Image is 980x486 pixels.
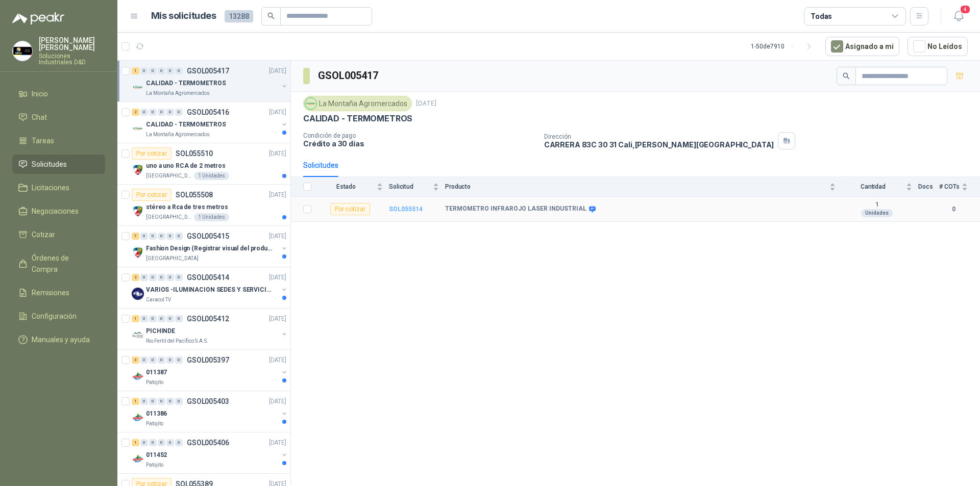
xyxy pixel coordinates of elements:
[146,89,210,97] p: La Montaña Agromercados
[39,37,105,51] p: [PERSON_NAME] [PERSON_NAME]
[269,314,286,324] p: [DATE]
[146,120,226,130] p: CALIDAD - TERMOMETROS
[39,53,105,65] p: Soluciones Industriales D&D
[12,108,105,127] a: Chat
[187,67,229,74] p: GSOL005417
[166,233,174,240] div: 0
[132,246,144,259] img: Company Logo
[149,315,157,322] div: 0
[132,230,288,263] a: 7 0 0 0 0 0 GSOL005415[DATE] Company LogoFashion Design (Registrar visual del producto)[GEOGRAPHI...
[146,296,171,304] p: Caracol TV
[269,273,286,283] p: [DATE]
[132,356,139,364] div: 3
[140,67,148,74] div: 0
[132,274,139,281] div: 2
[32,88,48,99] span: Inicio
[140,233,148,240] div: 0
[445,205,586,213] b: TERMOMETRO INFRAROJO LASER INDUSTRIAL
[132,437,288,469] a: 1 0 0 0 0 0 GSOL005406[DATE] Company Logo011452Patojito
[140,315,148,322] div: 0
[132,189,171,201] div: Por cotizar
[132,122,144,135] img: Company Logo
[146,161,226,171] p: uno a uno RCA de 2 metros
[32,334,90,345] span: Manuales y ayuda
[389,206,423,213] b: SOL055514
[166,439,174,446] div: 0
[269,149,286,159] p: [DATE]
[175,439,183,446] div: 0
[318,68,380,84] h3: GSOL005417
[269,108,286,117] p: [DATE]
[117,185,290,226] a: Por cotizarSOL055508[DATE] Company Logostéreo a Rca de tres metros[GEOGRAPHIC_DATA]1 Unidades
[303,160,338,171] div: Solicitudes
[146,131,210,139] p: La Montaña Agromercados
[176,191,213,198] p: SOL055508
[32,311,77,322] span: Configuración
[842,201,912,209] b: 1
[317,183,375,190] span: Estado
[132,315,139,322] div: 1
[194,213,229,221] div: 1 Unidades
[187,274,229,281] p: GSOL005414
[146,244,273,253] p: Fashion Design (Registrar visual del producto)
[12,283,105,302] a: Remisiones
[939,204,968,214] b: 0
[187,356,229,364] p: GSOL005397
[949,7,968,25] button: 4
[149,439,157,446] div: 0
[303,96,412,111] div: La Montaña Agromercados
[187,439,229,446] p: GSOL005406
[269,190,286,200] p: [DATE]
[842,183,904,190] span: Cantidad
[146,172,192,180] p: [GEOGRAPHIC_DATA]
[166,315,174,322] div: 0
[187,233,229,240] p: GSOL005415
[32,287,69,298] span: Remisiones
[269,66,286,76] p: [DATE]
[908,37,968,56] button: No Leídos
[132,271,288,304] a: 2 0 0 0 0 0 GSOL005414[DATE] Company LogoVARIOS -ILUMINACION SEDES Y SERVICIOSCaracol TV
[117,143,290,185] a: Por cotizarSOL055510[DATE] Company Logouno a uno RCA de 2 metros[GEOGRAPHIC_DATA]1 Unidades
[158,109,165,116] div: 0
[939,183,960,190] span: # COTs
[225,10,253,22] span: 13288
[32,252,95,275] span: Órdenes de Compra
[149,274,157,281] div: 0
[303,113,412,124] p: CALIDAD - TERMOMETROS
[330,203,370,215] div: Por cotizar
[158,274,165,281] div: 0
[317,177,389,197] th: Estado
[146,461,163,469] p: Patojito
[939,177,980,197] th: # COTs
[132,147,171,160] div: Por cotizar
[158,439,165,446] div: 0
[445,183,827,190] span: Producto
[146,450,167,460] p: 011452
[861,209,893,217] div: Unidades
[149,109,157,116] div: 0
[544,133,774,140] p: Dirección
[32,135,54,146] span: Tareas
[12,306,105,326] a: Configuración
[303,132,536,139] p: Condición de pago
[389,183,431,190] span: Solicitud
[175,109,183,116] div: 0
[825,37,899,56] button: Asignado a mi
[445,177,842,197] th: Producto
[132,439,139,446] div: 1
[175,398,183,405] div: 0
[132,354,288,387] a: 3 0 0 0 0 0 GSOL005397[DATE] Company Logo011387Patojito
[175,356,183,364] div: 0
[132,81,144,93] img: Company Logo
[132,109,139,116] div: 2
[149,67,157,74] div: 0
[187,398,229,405] p: GSOL005403
[269,355,286,365] p: [DATE]
[132,412,144,424] img: Company Logo
[389,177,445,197] th: Solicitud
[140,439,148,446] div: 0
[140,274,148,281] div: 0
[269,397,286,406] p: [DATE]
[32,159,67,170] span: Solicitudes
[269,438,286,448] p: [DATE]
